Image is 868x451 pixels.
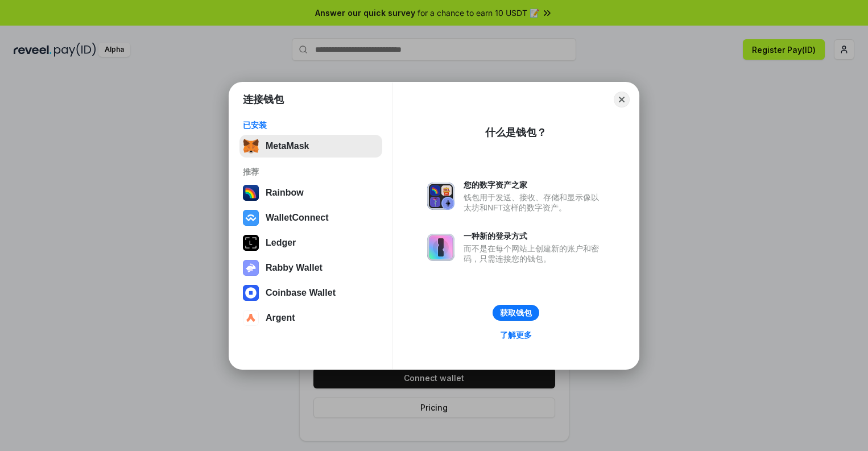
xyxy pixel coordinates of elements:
img: svg+xml,%3Csvg%20width%3D%22120%22%20height%3D%22120%22%20viewBox%3D%220%200%20120%20120%22%20fil... [243,185,259,201]
div: 什么是钱包？ [485,126,547,139]
div: 一种新的登录方式 [464,231,605,241]
div: 您的数字资产之家 [464,180,605,190]
img: svg+xml,%3Csvg%20xmlns%3D%22http%3A%2F%2Fwww.w3.org%2F2000%2Fsvg%22%20fill%3D%22none%22%20viewBox... [243,260,259,276]
button: Rainbow [239,181,382,204]
button: Ledger [239,231,382,254]
div: 而不是在每个网站上创建新的账户和密码，只需连接您的钱包。 [464,243,605,264]
button: Rabby Wallet [239,256,382,279]
button: Close [614,92,630,107]
div: Ledger [266,238,296,248]
img: svg+xml,%3Csvg%20xmlns%3D%22http%3A%2F%2Fwww.w3.org%2F2000%2Fsvg%22%20width%3D%2228%22%20height%3... [243,235,259,251]
div: Coinbase Wallet [266,288,336,298]
button: 获取钱包 [493,305,539,321]
img: svg+xml,%3Csvg%20xmlns%3D%22http%3A%2F%2Fwww.w3.org%2F2000%2Fsvg%22%20fill%3D%22none%22%20viewBox... [427,234,454,261]
div: 了解更多 [500,330,532,340]
div: 钱包用于发送、接收、存储和显示像以太坊和NFT这样的数字资产。 [464,192,605,213]
div: 获取钱包 [500,308,532,318]
button: MetaMask [239,135,382,158]
div: 推荐 [243,167,379,177]
img: svg+xml,%3Csvg%20width%3D%2228%22%20height%3D%2228%22%20viewBox%3D%220%200%2028%2028%22%20fill%3D... [243,310,259,326]
div: MetaMask [266,141,309,151]
button: WalletConnect [239,206,382,229]
h1: 连接钱包 [243,93,284,106]
img: svg+xml,%3Csvg%20fill%3D%22none%22%20height%3D%2233%22%20viewBox%3D%220%200%2035%2033%22%20width%... [243,138,259,154]
a: 了解更多 [493,328,539,342]
img: svg+xml,%3Csvg%20width%3D%2228%22%20height%3D%2228%22%20viewBox%3D%220%200%2028%2028%22%20fill%3D... [243,285,259,301]
button: Argent [239,307,382,329]
button: Coinbase Wallet [239,282,382,304]
div: Rainbow [266,188,304,198]
img: svg+xml,%3Csvg%20width%3D%2228%22%20height%3D%2228%22%20viewBox%3D%220%200%2028%2028%22%20fill%3D... [243,210,259,226]
div: WalletConnect [266,213,329,223]
img: svg+xml,%3Csvg%20xmlns%3D%22http%3A%2F%2Fwww.w3.org%2F2000%2Fsvg%22%20fill%3D%22none%22%20viewBox... [427,183,454,210]
div: 已安装 [243,120,379,130]
div: Argent [266,313,295,323]
div: Rabby Wallet [266,263,323,273]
